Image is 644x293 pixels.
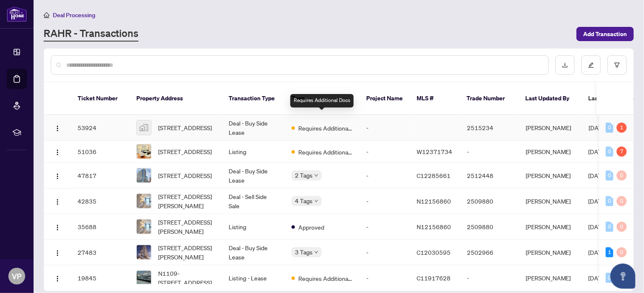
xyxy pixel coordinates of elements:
span: [DATE] [589,197,607,205]
img: thumbnail-img [137,271,151,285]
button: Add Transaction [576,27,634,41]
td: Deal - Buy Side Lease [222,240,285,265]
th: Tags [285,82,360,115]
td: Listing [222,141,285,163]
td: 27483 [71,240,130,265]
button: Logo [51,271,64,285]
td: - [360,163,410,188]
div: 0 [617,196,627,206]
div: 0 [606,222,613,232]
td: 42835 [71,188,130,214]
span: home [44,12,50,18]
div: 0 [606,273,613,283]
span: Add Transaction [583,27,627,41]
td: [PERSON_NAME] [519,188,582,214]
span: [DATE] [589,172,607,179]
td: - [360,115,410,141]
button: Open asap [610,264,636,289]
span: C12030595 [417,249,451,256]
img: Logo [54,125,61,132]
td: [PERSON_NAME] [519,265,582,291]
span: VP [12,270,22,282]
td: 35688 [71,214,130,240]
a: RAHR - Transactions [44,26,138,42]
img: thumbnail-img [137,120,151,135]
div: 0 [606,170,613,181]
th: Transaction Type [222,82,285,115]
button: Logo [51,220,64,233]
img: thumbnail-img [137,144,151,159]
td: 2515234 [460,115,519,141]
span: down [314,250,318,254]
img: Logo [54,250,61,256]
button: Logo [51,145,64,158]
span: [DATE] [589,223,607,230]
span: down [314,173,318,178]
div: 7 [617,146,627,157]
div: 0 [606,196,613,206]
th: Project Name [360,82,410,115]
div: 0 [606,123,613,133]
td: 53924 [71,115,130,141]
td: Deal - Buy Side Lease [222,115,285,141]
span: W12371734 [417,148,452,155]
span: 2 Tags [295,170,313,180]
span: [STREET_ADDRESS] [158,147,212,156]
th: Last Updated By [519,82,582,115]
td: - [360,240,410,265]
span: Requires Additional Docs [298,123,353,133]
span: [STREET_ADDRESS][PERSON_NAME] [158,217,215,236]
td: [PERSON_NAME] [519,240,582,265]
img: thumbnail-img [137,168,151,183]
button: download [555,55,575,75]
td: Listing - Lease [222,265,285,291]
span: [DATE] [589,249,607,256]
th: Property Address [130,82,222,115]
img: Logo [54,275,61,282]
img: Logo [54,149,61,156]
button: edit [581,55,601,75]
span: edit [588,62,594,68]
span: [STREET_ADDRESS][PERSON_NAME] [158,243,215,262]
span: down [314,199,318,203]
span: [STREET_ADDRESS] [158,171,212,180]
div: 0 [617,247,627,257]
span: N12156860 [417,223,451,230]
th: Ticket Number [71,82,130,115]
img: Logo [54,224,61,231]
span: Approved [298,222,324,232]
div: 0 [617,170,627,181]
td: [PERSON_NAME] [519,115,582,141]
td: Deal - Sell Side Sale [222,188,285,214]
img: thumbnail-img [137,194,151,208]
td: 47817 [71,163,130,188]
span: download [562,62,568,68]
td: - [360,141,410,163]
span: [STREET_ADDRESS][PERSON_NAME] [158,192,215,210]
div: 0 [617,222,627,232]
td: 2512448 [460,163,519,188]
td: [PERSON_NAME] [519,214,582,240]
img: thumbnail-img [137,245,151,259]
button: Logo [51,169,64,182]
td: - [460,265,519,291]
span: 4 Tags [295,196,313,206]
img: thumbnail-img [137,220,151,234]
button: filter [607,55,627,75]
span: [DATE] [589,274,607,282]
img: Logo [54,199,61,205]
div: 0 [606,146,613,157]
span: [STREET_ADDRESS] [158,123,212,132]
td: 19845 [71,265,130,291]
td: 2509880 [460,214,519,240]
img: Logo [54,173,61,180]
td: [PERSON_NAME] [519,163,582,188]
td: [PERSON_NAME] [519,141,582,163]
button: Logo [51,121,64,134]
td: - [360,188,410,214]
th: MLS # [410,82,460,115]
img: logo [7,6,27,22]
span: Requires Additional Docs [298,274,353,283]
td: - [460,141,519,163]
span: C11917628 [417,274,451,282]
